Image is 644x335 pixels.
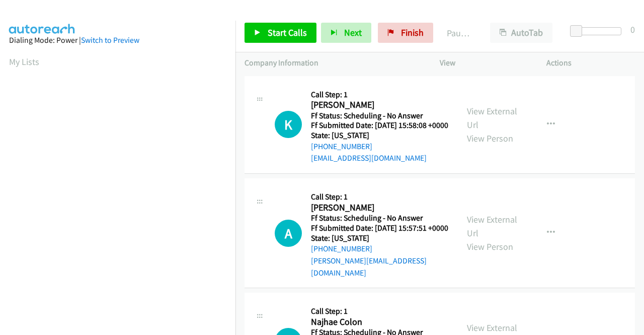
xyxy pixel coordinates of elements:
[378,23,433,43] a: Finish
[311,192,449,202] h5: Call Step: 1
[311,306,448,316] h5: Call Step: 1
[440,57,528,69] p: View
[467,241,513,252] a: View Person
[311,90,448,100] h5: Call Step: 1
[311,111,448,121] h5: Ff Status: Scheduling - No Answer
[467,105,517,130] a: View External Url
[311,213,449,223] h5: Ff Status: Scheduling - No Answer
[311,153,427,163] a: [EMAIL_ADDRESS][DOMAIN_NAME]
[81,35,139,45] a: Switch to Preview
[9,34,226,46] div: Dialing Mode: Power |
[546,57,635,69] p: Actions
[311,120,448,130] h5: Ff Submitted Date: [DATE] 15:58:08 +0000
[311,142,372,151] a: [PHONE_NUMBER]
[311,223,449,233] h5: Ff Submitted Date: [DATE] 15:57:51 +0000
[311,99,445,111] h2: [PERSON_NAME]
[9,56,39,68] a: My Lists
[311,202,445,214] h2: [PERSON_NAME]
[467,214,517,239] a: View External Url
[630,23,635,36] div: 0
[311,130,448,141] h5: State: [US_STATE]
[490,23,552,43] button: AutoTab
[447,26,472,40] p: Paused
[344,27,362,38] span: Next
[245,57,422,69] p: Company Information
[467,132,513,144] a: View Person
[321,23,371,43] button: Next
[268,27,307,38] span: Start Calls
[275,111,302,138] div: The call is yet to be attempted
[275,220,302,247] h1: A
[575,27,621,35] div: Delay between calls (in seconds)
[245,23,316,43] a: Start Calls
[311,244,372,253] a: [PHONE_NUMBER]
[311,256,427,278] a: [PERSON_NAME][EMAIL_ADDRESS][DOMAIN_NAME]
[275,220,302,247] div: The call is yet to be attempted
[275,111,302,138] h1: K
[401,27,424,38] span: Finish
[311,316,445,328] h2: Najhae Colon
[311,233,449,243] h5: State: [US_STATE]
